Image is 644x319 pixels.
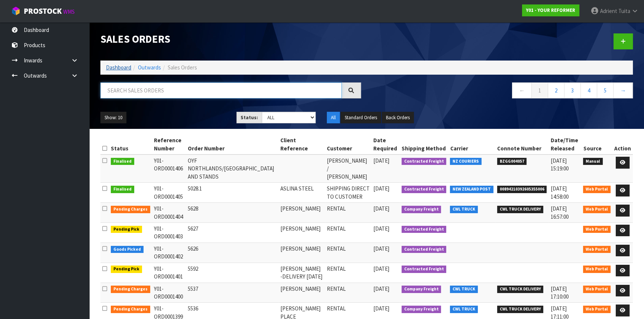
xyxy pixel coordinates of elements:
[11,6,20,16] img: cube-alt.png
[152,183,186,203] td: Y01-ORD0001405
[325,222,371,242] td: RENTAL
[111,158,134,165] span: Finalised
[373,265,389,272] span: [DATE]
[522,4,579,16] a: Y01 - YOUR REFORMER
[152,203,186,223] td: Y01-ORD0001404
[111,226,142,233] span: Pending Pick
[325,242,371,263] td: RENTAL
[402,226,447,233] span: Contracted Freight
[278,134,325,154] th: Client Reference
[138,64,161,71] a: Outwards
[373,157,389,164] span: [DATE]
[325,183,371,203] td: SHIPPING DIRECT TO CUSTOMER
[152,242,186,263] td: Y01-ORD0001402
[325,263,371,283] td: RENTAL
[450,158,482,165] span: NZ COURIERS
[373,205,389,212] span: [DATE]
[583,158,603,165] span: Manual
[402,286,441,293] span: Company Freight
[597,82,614,98] a: 5
[402,306,441,313] span: Company Freight
[111,306,150,313] span: Pending Charges
[448,134,495,154] th: Carrier
[583,226,611,233] span: Web Portal
[186,263,278,283] td: 5592
[583,186,611,193] span: Web Portal
[325,134,371,154] th: Customer
[526,7,575,13] strong: Y01 - YOUR REFORMER
[341,112,381,124] button: Standard Orders
[450,206,478,213] span: CWL TRUCK
[325,154,371,183] td: [PERSON_NAME] / [PERSON_NAME]
[278,283,325,303] td: [PERSON_NAME]
[152,154,186,183] td: Y01-ORD0001406
[152,222,186,242] td: Y01-ORD0001403
[186,203,278,223] td: 5628
[278,242,325,263] td: [PERSON_NAME]
[402,266,447,273] span: Contracted Freight
[152,263,186,283] td: Y01-ORD0001401
[583,206,611,213] span: Web Portal
[278,222,325,242] td: [PERSON_NAME]
[186,134,278,154] th: Order Number
[111,246,144,253] span: Goods Picked
[583,266,611,273] span: Web Portal
[109,134,152,154] th: Status
[531,82,548,98] a: 1
[241,114,258,121] strong: Status:
[548,134,581,154] th: Date/Time Released
[111,266,142,273] span: Pending Pick
[512,82,532,98] a: ←
[325,283,371,303] td: RENTAL
[497,158,527,165] span: BZGG004057
[371,134,400,154] th: Date Required
[186,283,278,303] td: 5537
[402,186,447,193] span: Contracted Freight
[278,183,325,203] td: ASLINA STEEL
[373,285,389,292] span: [DATE]
[600,7,617,14] span: Adrient
[450,286,478,293] span: CWL TRUCK
[24,6,62,16] span: ProStock
[550,285,568,300] span: [DATE] 17:10:00
[373,245,389,252] span: [DATE]
[497,206,544,213] span: CWL TRUCK DELIVERY
[550,157,568,172] span: [DATE] 15:19:00
[111,286,150,293] span: Pending Charges
[400,134,448,154] th: Shipping Method
[325,203,371,223] td: RENTAL
[186,242,278,263] td: 5626
[583,306,611,313] span: Web Portal
[373,305,389,312] span: [DATE]
[618,7,630,14] span: Tuita
[186,183,278,203] td: 5028.1
[497,306,544,313] span: CWL TRUCK DELIVERY
[278,203,325,223] td: [PERSON_NAME]
[402,206,441,213] span: Company Freight
[548,82,564,98] a: 2
[186,222,278,242] td: 5627
[152,283,186,303] td: Y01-ORD0001400
[612,134,633,154] th: Action
[613,82,633,98] a: →
[402,158,447,165] span: Contracted Freight
[382,112,414,124] button: Back Orders
[372,82,633,101] nav: Page navigation
[373,225,389,232] span: [DATE]
[550,205,568,220] span: [DATE] 16:57:00
[100,112,126,124] button: Show: 10
[100,82,342,98] input: Search sales orders
[373,185,389,192] span: [DATE]
[564,82,581,98] a: 3
[497,286,544,293] span: CWL TRUCK DELIVERY
[550,185,568,200] span: [DATE] 14:58:00
[111,186,134,193] span: Finalised
[583,246,611,253] span: Web Portal
[497,186,547,193] span: 00894210392605355006
[186,154,278,183] td: OYF NORTHLANDS/[GEOGRAPHIC_DATA] AND STANDS
[450,186,493,193] span: NEW ZEALAND POST
[152,134,186,154] th: Reference Number
[402,246,447,253] span: Contracted Freight
[583,286,611,293] span: Web Portal
[580,82,597,98] a: 4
